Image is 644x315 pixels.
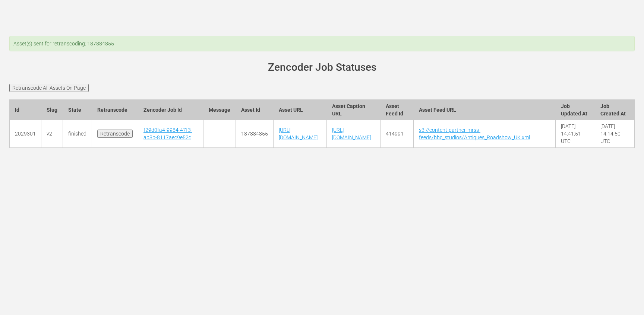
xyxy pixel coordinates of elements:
[236,99,274,120] th: Asset Id
[595,99,634,120] th: Job Created At
[279,127,318,140] a: [URL][DOMAIN_NAME]
[327,99,380,120] th: Asset Caption URL
[41,120,63,148] td: v2
[9,36,635,51] div: Asset(s) sent for retranscoding: 187884855
[419,127,530,140] a: s3://content-partner-mrss-feeds/bbc_studios/Antiques_Roadshow_UK.xml
[63,120,92,148] td: finished
[20,62,624,73] h1: Zencoder Job Statuses
[274,99,327,120] th: Asset URL
[555,120,595,148] td: [DATE] 14:41:51 UTC
[63,99,92,120] th: State
[92,99,138,120] th: Retranscode
[595,120,634,148] td: [DATE] 14:14:50 UTC
[555,99,595,120] th: Job Updated At
[380,120,413,148] td: 414991
[10,120,41,148] td: 2029301
[41,99,63,120] th: Slug
[413,99,555,120] th: Asset Feed URL
[97,130,133,138] input: Retranscode
[138,99,203,120] th: Zencoder Job Id
[236,120,274,148] td: 187884855
[143,127,192,140] a: f29d0fa4-9984-47f3-ab8b-8117aec9e52c
[10,99,41,120] th: Id
[380,99,413,120] th: Asset Feed Id
[203,99,236,120] th: Message
[332,127,371,140] a: [URL][DOMAIN_NAME]
[9,84,89,92] input: Retranscode All Assets On Page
